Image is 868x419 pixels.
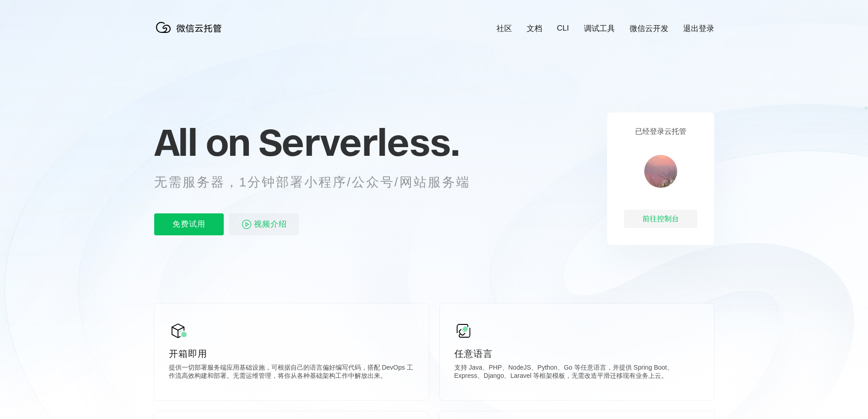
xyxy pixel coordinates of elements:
div: 前往控制台 [624,210,697,228]
a: 社区 [496,23,512,34]
a: 微信云托管 [154,30,227,38]
p: 提供一切部署服务端应用基础设施，可根据自己的语言偏好编写代码，搭配 DevOps 工作流高效构建和部署。无需运维管理，将你从各种基础架构工作中解放出来。 [169,364,414,382]
img: 微信云托管 [154,18,227,37]
a: CLI [557,24,569,33]
a: 调试工具 [584,23,615,34]
p: 支持 Java、PHP、NodeJS、Python、Go 等任意语言，并提供 Spring Boot、Express、Django、Laravel 等框架模板，无需改造平滑迁移现有业务上云。 [454,364,700,382]
a: 退出登录 [683,23,714,34]
p: 任意语言 [454,347,700,360]
img: video_play.svg [241,219,252,230]
span: All on [154,119,250,165]
p: 免费试用 [154,213,224,235]
span: Serverless. [259,119,459,165]
p: 开箱即用 [169,347,414,360]
a: 文档 [527,23,542,34]
span: 视频介绍 [254,213,287,235]
a: 微信云开发 [630,23,669,34]
p: 已经登录云托管 [635,127,686,137]
p: 无需服务器，1分钟部署小程序/公众号/网站服务端 [154,173,487,191]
